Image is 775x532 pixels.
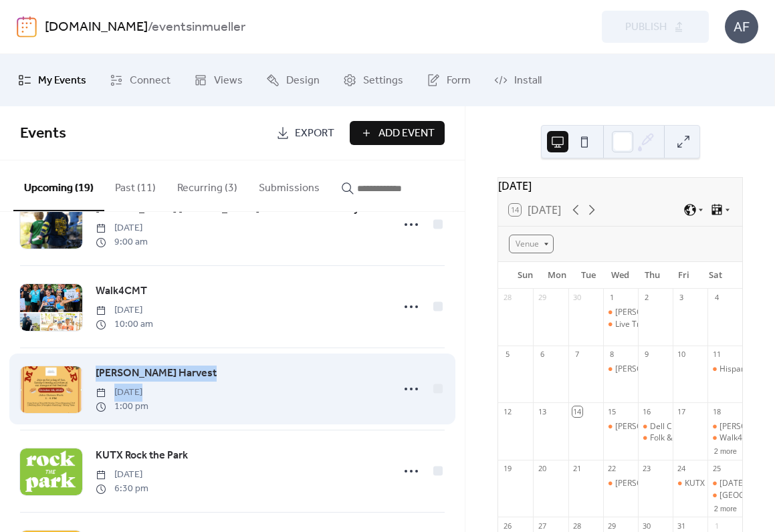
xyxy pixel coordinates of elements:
div: 22 [607,464,617,474]
span: KUTX Rock the Park [96,448,188,464]
div: Clayton Farmers Market [603,421,638,432]
div: 16 [642,406,652,416]
span: Install [514,70,542,92]
span: Connect [130,70,171,92]
span: 10:00 am [96,317,153,331]
div: Sun [509,262,541,289]
div: Wed [604,262,637,289]
b: eventsinmueller [152,15,245,40]
div: 3 [677,293,687,303]
div: Clayton Farmers Market [603,478,638,489]
div: AF [725,10,758,43]
button: Add Event [350,121,445,145]
a: Export [266,121,344,145]
button: 2 more [709,502,742,513]
div: 30 [642,521,652,531]
div: [PERSON_NAME] Market [615,364,707,375]
div: Sat [699,262,732,289]
div: Maplewood Elementary Fall Fest [707,490,742,501]
div: Hispanic Latino Heritage Month Concert [707,364,742,375]
div: [PERSON_NAME] Market [615,307,707,318]
div: 8 [607,350,617,360]
div: 15 [607,406,617,416]
button: Recurring (3) [167,160,248,210]
div: 12 [502,406,512,416]
div: [PERSON_NAME] Market [615,421,707,432]
span: 6:30 pm [96,482,148,496]
div: Live Trivia @ HEB [615,319,680,330]
div: 4 [711,293,722,303]
a: [PERSON_NAME] Harvest [96,365,217,382]
button: Upcoming (19) [13,160,104,211]
span: [DATE] [96,303,153,317]
span: Design [286,70,320,92]
div: 25 [711,464,722,474]
a: [DOMAIN_NAME] [45,15,148,40]
div: 18 [711,406,722,416]
div: 31 [677,521,687,531]
div: KUTX Rock the Park [685,478,757,489]
div: 13 [537,406,547,416]
img: logo [17,16,37,37]
div: Dell Children's [DATE] Event [650,421,755,432]
a: KUTX Rock the Park [96,447,188,464]
div: 27 [537,521,547,531]
div: 30 [572,293,582,303]
b: / [148,15,152,40]
div: 24 [677,464,687,474]
div: 9 [642,350,652,360]
div: Tue [572,262,604,289]
div: 28 [502,293,512,303]
span: 9:00 am [96,235,148,249]
div: 1 [607,293,617,303]
div: 2 [642,293,652,303]
div: [DATE] [498,178,742,194]
span: 1:00 pm [96,400,148,414]
a: My Events [8,59,96,101]
span: Form [447,70,471,92]
div: Día de los Muertos @ Windsor Park Library [707,478,742,489]
div: 21 [572,464,582,474]
div: 29 [607,521,617,531]
a: Form [417,59,481,101]
div: 5 [502,350,512,360]
div: 29 [537,293,547,303]
span: [PERSON_NAME] Harvest [96,366,217,382]
div: 14 [572,406,582,416]
div: KUTX Rock the Park [673,478,707,489]
span: Walk4CMT [96,283,147,299]
div: Walk4CMT [719,432,760,444]
div: 6 [537,350,547,360]
div: Folk & Lore Songwriter Showcase [650,432,774,444]
div: [PERSON_NAME] Market [615,478,707,489]
div: Dell Children's Halloween Event [638,421,673,432]
div: 10 [677,350,687,360]
span: Settings [363,70,403,92]
span: [DATE] [96,386,148,400]
span: Events [20,119,66,148]
span: [DATE] [96,221,148,235]
div: Fri [668,262,700,289]
div: Folk & Lore Songwriter Showcase [638,432,673,444]
div: 28 [572,521,582,531]
div: Clayton Farmers Market [603,364,638,375]
div: 20 [537,464,547,474]
a: Install [484,59,552,101]
div: Mueller Greenway Restoration Workday [707,421,742,432]
div: Walk4CMT [707,432,742,444]
span: Add Event [378,126,435,142]
div: 19 [502,464,512,474]
a: Views [184,59,253,101]
div: 23 [642,464,652,474]
span: My Events [38,70,86,92]
a: Connect [100,59,181,101]
a: Settings [333,59,413,101]
div: Thu [636,262,668,289]
span: Views [214,70,243,92]
div: 7 [572,350,582,360]
a: Walk4CMT [96,283,147,300]
div: 26 [502,521,512,531]
div: 11 [711,350,722,360]
button: 2 more [709,444,742,456]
